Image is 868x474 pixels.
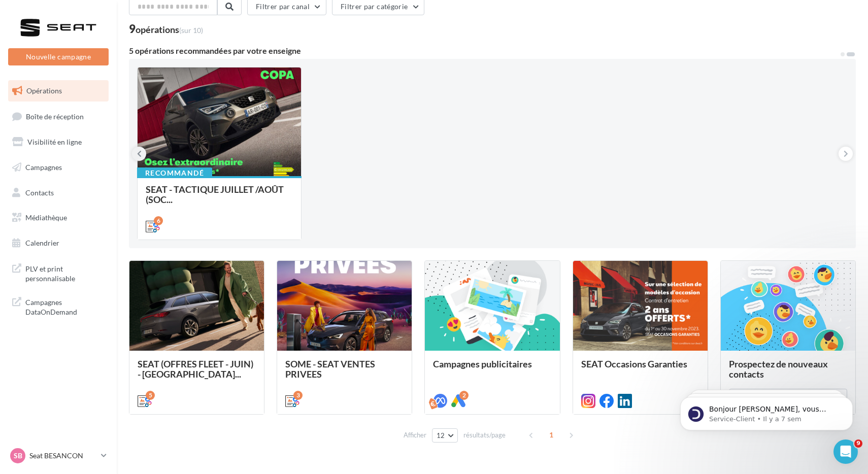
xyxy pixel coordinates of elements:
span: SEAT (OFFRES FLEET - JUIN) - [GEOGRAPHIC_DATA]... [138,358,253,380]
div: 6 [154,216,163,225]
p: Seat BESANCON [29,451,97,461]
a: Campagnes DataOnDemand [6,291,111,321]
span: Campagnes [25,163,62,172]
button: 12 [432,428,458,443]
span: Visibilité en ligne [27,138,82,146]
span: SB [14,451,22,461]
a: Calendrier [6,232,111,254]
a: Campagnes [6,157,111,178]
a: Boîte de réception [6,106,111,127]
span: SOME - SEAT VENTES PRIVEES [285,358,375,380]
div: 5 opérations recommandées par votre enseigne [129,47,840,55]
div: 9 [129,23,203,35]
span: Médiathèque [25,213,67,222]
span: Boîte de réception [26,112,84,120]
span: résultats/page [463,430,506,440]
span: 12 [437,431,445,439]
a: Contacts [6,182,111,204]
div: 3 [293,391,303,400]
span: SEAT Occasions Garanties [581,358,687,369]
span: (sur 10) [179,26,203,35]
div: 2 [459,391,469,400]
span: 9 [854,439,862,448]
iframe: Intercom live chat [833,439,858,464]
span: Campagnes publicitaires [433,358,532,369]
a: Visibilité en ligne [6,131,111,153]
a: PLV et print personnalisable [6,258,111,288]
span: Prospectez de nouveaux contacts [729,358,828,380]
a: Opérations [6,80,111,101]
div: Recommandé [137,167,212,179]
button: Nouvelle campagne [8,48,109,65]
a: Médiathèque [6,207,111,228]
span: Afficher [404,430,426,440]
span: Campagnes DataOnDemand [25,295,105,317]
span: Opérations [26,86,62,95]
a: SB Seat BESANCON [8,446,109,465]
div: opérations [136,25,203,34]
span: PLV et print personnalisable [25,262,105,284]
span: Calendrier [25,239,59,247]
iframe: Intercom notifications message [665,376,868,447]
span: SEAT - TACTIQUE JUILLET /AOÛT (SOC... [146,184,284,205]
span: Contacts [25,188,54,196]
span: 1 [543,427,559,443]
div: 5 [146,391,155,400]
